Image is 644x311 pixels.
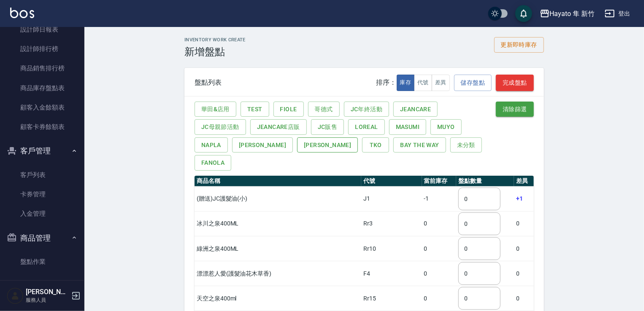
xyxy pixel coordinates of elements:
td: 0 [514,286,534,311]
td: Rr3 [361,211,422,236]
button: 差異 [432,75,450,91]
h5: [PERSON_NAME] [26,288,69,296]
button: 未分類 [450,137,482,153]
button: Masumi [389,119,426,135]
td: 漂漂惹人愛(護髮油花木草香) [195,261,361,286]
img: Logo [10,8,34,18]
td: (贈送)JC護髮油(小) [195,186,361,211]
td: 0 [422,286,457,311]
a: 顧客卡券餘額表 [3,117,81,137]
td: 0 [514,211,534,236]
button: 代號 [414,75,432,91]
button: [PERSON_NAME] [297,137,358,153]
button: 客戶管理 [3,140,81,162]
button: Fiole [273,102,304,117]
a: 商品庫存盤點表 [3,78,81,98]
a: 設計師日報表 [3,20,81,39]
td: 0 [422,236,457,261]
p: 服務人員 [26,296,69,304]
button: 更新即時庫存 [494,37,544,53]
button: JC母親節活動 [195,119,246,135]
td: 綠洲之泉400ML [195,236,361,261]
div: Hayato 隼 新竹 [550,8,595,19]
td: 冰川之泉400ML [195,211,361,236]
a: 顧客入金餘額表 [3,98,81,117]
a: 商品銷售排行榜 [3,59,81,78]
a: 盤點作業 [3,252,81,271]
button: save [515,5,532,22]
h2: Inventory Work Create [184,37,246,43]
button: Hayato 隼 新竹 [536,5,598,22]
span: +1 [516,195,523,202]
a: 卡券管理 [3,185,81,204]
a: 入金管理 [3,204,81,223]
button: 華田&店用 [195,102,236,117]
td: -1 [422,186,457,211]
button: Test [241,102,269,117]
button: fanola [195,155,231,171]
th: 盤點數量 [456,176,514,187]
button: JC年終活動 [344,102,389,117]
td: 0 [514,261,534,286]
button: Loreal [348,119,384,135]
td: 0 [422,261,457,286]
th: 商品名稱 [195,176,361,187]
button: 登出 [601,6,634,21]
span: 排序： [376,78,397,87]
td: J1 [361,186,422,211]
button: 商品管理 [3,227,81,249]
td: Rr10 [361,236,422,261]
td: F4 [361,261,422,286]
button: JeanCare [393,102,438,117]
button: 清除篩選 [496,102,534,117]
button: Napla [195,137,228,153]
th: 當前庫存 [422,176,457,187]
th: 差異 [514,176,534,187]
th: 代號 [361,176,422,187]
h3: 新增盤點 [184,46,246,58]
button: 哥德式 [308,102,340,117]
button: BAY THE WAY [393,137,446,153]
button: 庫存 [397,75,415,91]
button: JeanCare店販 [250,119,307,135]
td: 0 [422,211,457,236]
button: 完成盤點 [496,75,534,91]
button: MUYO [430,119,462,135]
button: [PERSON_NAME] [232,137,293,153]
td: 天空之泉400ml [195,286,361,311]
button: 紅利點數設定 [3,275,81,297]
button: JC販售 [311,119,344,135]
button: 儲存盤點 [454,75,492,91]
img: Person [7,287,24,304]
td: 0 [514,236,534,261]
td: Rr15 [361,286,422,311]
div: 盤點列表 [195,78,222,87]
a: 客戶列表 [3,165,81,185]
a: 設計師排行榜 [3,39,81,59]
button: TKO [362,137,389,153]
